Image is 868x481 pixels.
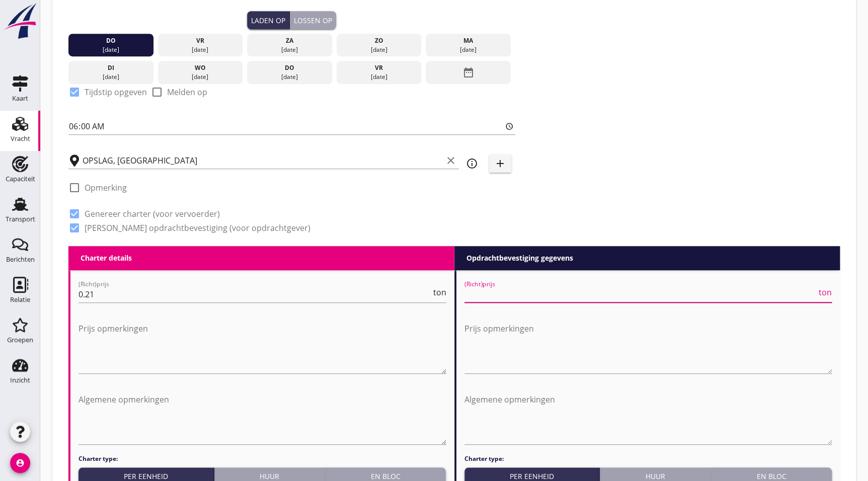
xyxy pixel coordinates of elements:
[6,256,35,263] div: Berichten
[428,36,508,45] div: ma
[464,286,817,302] input: (Richt)prijs
[250,72,330,82] div: [DATE]
[6,176,35,182] div: Capaciteit
[339,72,419,82] div: [DATE]
[78,320,446,373] textarea: Prijs opmerkingen
[71,36,151,45] div: do
[71,72,151,82] div: [DATE]
[167,87,207,97] label: Melden op
[247,11,290,29] button: Laden op
[78,391,446,444] textarea: Algemene opmerkingen
[11,135,30,142] div: Vracht
[10,296,30,303] div: Relatie
[160,72,240,82] div: [DATE]
[71,45,151,54] div: [DATE]
[339,36,419,45] div: zo
[428,45,508,54] div: [DATE]
[2,3,38,40] img: logo-small.a267ee39.svg
[250,63,330,72] div: do
[10,377,30,383] div: Inzicht
[85,183,127,193] label: Opmerking
[78,454,446,463] h4: Charter type:
[251,15,285,26] div: Laden op
[464,320,832,373] textarea: Prijs opmerkingen
[160,45,240,54] div: [DATE]
[6,216,35,222] div: Transport
[85,87,147,97] label: Tijdstip opgeven
[250,36,330,45] div: za
[339,63,419,72] div: vr
[445,154,457,167] i: clear
[464,391,832,444] textarea: Algemene opmerkingen
[85,209,220,219] label: Genereer charter (voor vervoerder)
[819,288,832,296] span: ton
[71,63,151,72] div: di
[12,95,28,102] div: Kaart
[464,454,832,463] h4: Charter type:
[83,152,443,169] input: Losplaats
[10,453,30,473] i: account_circle
[7,337,33,343] div: Groepen
[290,11,336,29] button: Lossen op
[433,288,446,296] span: ton
[85,223,310,233] label: [PERSON_NAME] opdrachtbevestiging (voor opdrachtgever)
[294,15,332,26] div: Lossen op
[160,63,240,72] div: wo
[250,45,330,54] div: [DATE]
[466,157,478,170] i: info_outline
[78,286,431,302] input: (Richt)prijs
[160,36,240,45] div: vr
[494,157,506,170] i: add
[462,63,474,82] i: date_range
[339,45,419,54] div: [DATE]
